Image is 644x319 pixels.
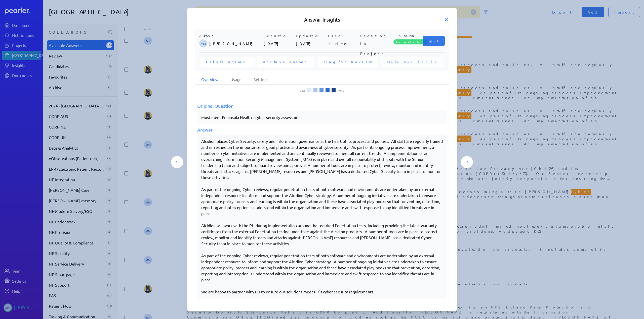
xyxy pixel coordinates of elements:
p: Created [264,33,294,38]
p: Alcidion will work with the PH during implementation around the required Penetration tests, inclu... [201,222,443,246]
p: [DATE] [296,38,326,48]
button: Delete Answer [200,57,253,67]
p: [PERSON_NAME] [209,38,262,48]
p: Updated [296,33,326,38]
button: Archive Answer [257,57,314,67]
p: Creation [360,33,390,38]
p: Status [392,33,423,38]
button: Make Available [381,57,444,67]
li: Settings [248,75,274,84]
p: We are happy to partner with PH to ensure our solutions meet PH's cyber security requirements. [201,289,443,295]
p: [DATE] [264,38,294,48]
div: Answer [197,126,447,133]
li: Usage [224,75,248,84]
p: Alcidion places Cyber Security, safety and information governance at the heart of its process and... [201,138,443,180]
li: More [338,89,344,92]
span: Flag for Review [324,59,371,64]
p: As part of the ongoing Cyber reviews, regular penetration tests of both software and environments... [201,186,443,216]
h5: Answer Insights [195,16,449,23]
p: In Project [360,38,390,48]
li: Overview [195,75,224,84]
span: Make Available [387,59,438,64]
p: Must meet Peninsula Health's cyber security assessment [201,114,443,120]
span: Michelle Manuel [199,39,207,47]
span: Available [393,39,428,44]
p: Used [328,33,358,38]
p: Author [199,33,262,38]
button: Edit [423,36,445,46]
span: Archive Answer [263,59,308,64]
button: Previous Answer [171,156,183,168]
p: 1 time [328,38,358,48]
button: Next Answer [461,156,473,168]
p: As part of the ongoing Cyber reviews, regular penetration tests of both software and environments... [201,252,443,283]
span: Edit [429,38,439,43]
li: Less [300,89,305,92]
button: Flag for Review [318,57,377,67]
div: Original Question [197,102,447,109]
span: Delete Answer [206,59,247,64]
